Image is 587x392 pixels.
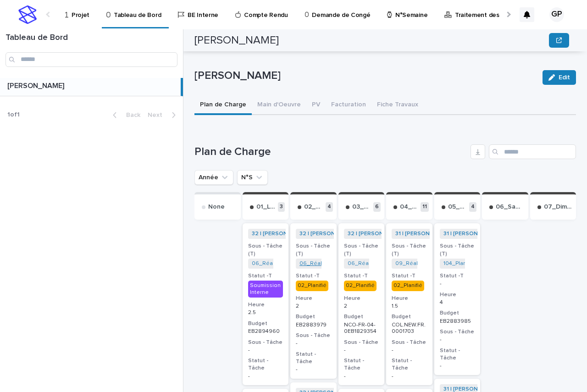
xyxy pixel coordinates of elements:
[344,243,379,257] h3: Sous - Tâche (T)
[252,96,306,115] button: Main d'Oeuvre
[392,357,427,372] h3: Statut - Tâche
[296,313,331,320] h3: Budget
[392,373,427,380] p: -
[392,281,424,291] div: 02_Planifié
[237,170,268,185] button: N°S
[248,357,283,372] h3: Statut - Tâche
[440,243,475,257] h3: Sous - Tâche (T)
[256,203,277,211] p: 01_Lundi
[344,373,379,380] p: -
[252,231,327,237] a: 32 | [PERSON_NAME] | 2025
[400,203,419,211] p: 04_Jeudi
[7,80,66,90] p: [PERSON_NAME]
[440,347,475,362] h3: Statut - Tâche
[549,7,564,22] div: GP
[440,309,475,317] h3: Budget
[296,272,331,280] h3: Statut -T
[194,69,535,83] p: [PERSON_NAME]
[296,332,331,339] h3: Sous - Tâche
[344,281,377,291] div: 02_Planifié
[392,347,427,353] p: -
[496,203,525,211] p: 06_Samedi
[443,231,517,237] a: 31 | [PERSON_NAME] | 2025
[440,272,475,280] h3: Statut -T
[304,203,324,211] p: 02_Mardi
[440,299,475,306] p: 4
[194,34,279,47] h2: [PERSON_NAME]
[326,202,333,212] p: 4
[248,339,283,346] h3: Sous - Tâche
[248,309,283,316] p: 2.5
[344,339,379,346] h3: Sous - Tâche
[434,223,481,375] a: 31 | [PERSON_NAME] | 2025 Sous - Tâche (T)104_Planning Travaux_COM-FR-04-2883985 Statut -T-Heure4...
[248,320,283,327] h3: Budget
[440,291,475,298] h3: Heure
[371,96,424,115] button: Fiche Travaux
[194,170,233,185] button: Année
[252,260,410,267] a: 06_Réalisation [PERSON_NAME] APD_COM-FR-04-2894960
[296,243,331,257] h3: Sous - Tâche (T)
[296,351,331,365] h3: Statut - Tâche
[306,96,326,115] button: PV
[392,322,427,335] p: COL.NEW.FR.0001703
[421,202,429,212] p: 11
[194,96,252,115] button: Plan de Charge
[543,70,576,85] button: Edit
[248,301,283,309] h3: Heure
[373,202,381,212] p: 6
[489,144,576,159] input: Search
[144,111,183,119] button: Next
[395,231,469,237] a: 31 | [PERSON_NAME] | 2025
[296,303,331,309] p: 2
[392,303,427,309] p: 1.5
[296,281,328,291] div: 02_Planifié
[344,295,379,302] h3: Heure
[105,111,144,119] button: Back
[448,203,468,211] p: 05_Vendredi
[386,223,432,385] a: 31 | [PERSON_NAME] | 2025 Sous - Tâche (T)09_Réalisation Chiffrage_COL.NEW.FR.0001703 Statut -T02...
[344,322,379,335] p: NCO-FR-04-0EB1829354
[392,313,427,320] h3: Budget
[248,272,283,280] h3: Statut -T
[440,318,475,325] p: EB2883985
[559,74,570,81] span: Edit
[344,347,379,353] p: -
[440,281,475,287] p: -
[352,203,372,211] p: 03_Mercredi
[299,260,457,267] a: 06_Réalisation [PERSON_NAME] APD_COM-FR-04-2883979
[348,231,422,237] a: 32 | [PERSON_NAME] | 2025
[243,223,289,385] a: 32 | [PERSON_NAME] | 2025 Sous - Tâche (T)06_Réalisation [PERSON_NAME] APD_COM-FR-04-2894960 Stat...
[338,223,385,385] a: 32 | [PERSON_NAME] | 2025 Sous - Tâche (T)06_Réalisation [PERSON_NAME] APD_NCO-FR-04-1829354 Stat...
[395,260,520,267] a: 09_Réalisation Chiffrage_COL.NEW.FR.0001703
[440,363,475,369] p: -
[440,337,475,343] p: -
[248,243,283,257] h3: Sous - Tâche (T)
[248,347,283,353] p: -
[18,6,37,24] img: stacker-logo-s-only.png
[296,295,331,302] h3: Heure
[344,313,379,320] h3: Budget
[348,260,503,267] a: 06_Réalisation [PERSON_NAME] APD_NCO-FR-04-1829354
[6,52,177,67] div: Search
[344,303,379,309] p: 2
[443,260,559,267] a: 104_Planning Travaux_COM-FR-04-2883985
[296,322,331,328] p: EB2883979
[440,328,475,336] h3: Sous - Tâche
[392,295,427,302] h3: Heure
[278,202,285,212] p: 3
[194,145,467,159] h1: Plan de Charge
[6,33,177,43] h1: Tableau de Bord
[392,339,427,346] h3: Sous - Tâche
[248,281,283,298] div: Soumission Interne
[544,203,573,211] p: 07_Dimanche
[290,223,337,378] a: 32 | [PERSON_NAME] | 2025 Sous - Tâche (T)06_Réalisation [PERSON_NAME] APD_COM-FR-04-2883979 Stat...
[296,366,331,373] p: -
[296,340,331,347] p: -
[392,272,427,280] h3: Statut -T
[469,202,476,212] p: 4
[248,373,283,380] p: -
